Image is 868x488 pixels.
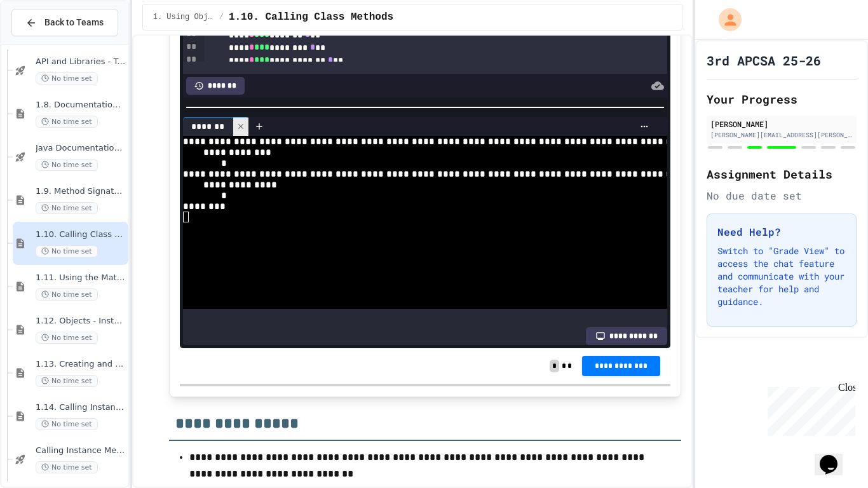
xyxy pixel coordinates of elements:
[36,461,98,473] span: No time set
[36,100,126,111] span: 1.8. Documentation with Comments and Preconditions
[707,51,821,69] h1: 3rd APCSA 25-26
[229,10,393,25] span: 1.10. Calling Class Methods
[717,245,846,308] p: Switch to "Grade View" to access the chat feature and communicate with your teacher for help and ...
[36,402,126,413] span: 1.14. Calling Instance Methods
[710,118,853,130] div: [PERSON_NAME]
[11,9,118,36] button: Back to Teams
[36,359,126,370] span: 1.13. Creating and Initializing Objects: Constructors
[707,165,857,183] h2: Assignment Details
[36,143,126,154] span: Java Documentation with Comments - Topic 1.8
[36,159,98,171] span: No time set
[153,12,214,22] span: 1. Using Objects and Methods
[219,12,224,22] span: /
[36,273,126,283] span: 1.11. Using the Math Class
[36,418,98,430] span: No time set
[44,16,104,29] span: Back to Teams
[5,5,88,81] div: Chat with us now!Close
[36,245,98,257] span: No time set
[36,316,126,327] span: 1.12. Objects - Instances of Classes
[705,5,745,34] div: My Account
[36,332,98,344] span: No time set
[36,116,98,128] span: No time set
[36,375,98,387] span: No time set
[710,130,853,140] div: [PERSON_NAME][EMAIL_ADDRESS][PERSON_NAME][DOMAIN_NAME]
[815,437,855,475] iframe: chat widget
[763,382,855,436] iframe: chat widget
[707,90,857,108] h2: Your Progress
[707,188,857,203] div: No due date set
[36,57,126,67] span: API and Libraries - Topic 1.7
[36,202,98,214] span: No time set
[36,186,126,197] span: 1.9. Method Signatures
[36,445,126,456] span: Calling Instance Methods - Topic 1.14
[717,224,846,240] h3: Need Help?
[36,288,98,301] span: No time set
[36,229,126,240] span: 1.10. Calling Class Methods
[36,72,98,85] span: No time set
